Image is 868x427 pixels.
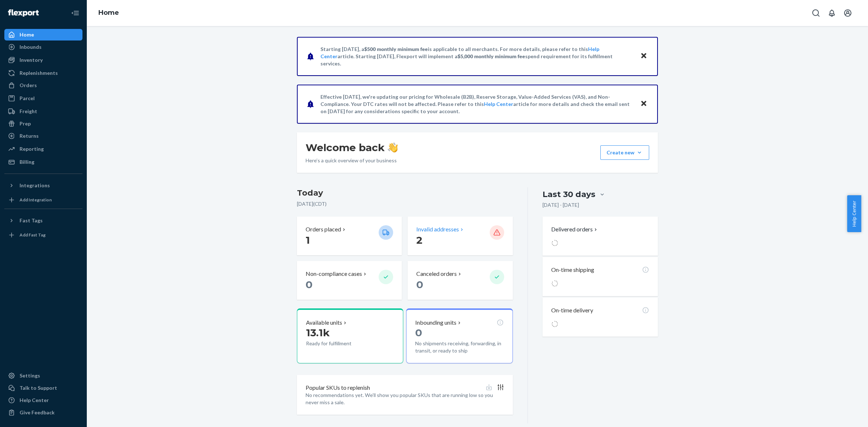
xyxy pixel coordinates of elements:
[4,382,82,394] button: Talk to Support
[4,130,82,142] a: Returns
[306,319,342,327] p: Available units
[458,53,525,59] span: $5,000 monthly minimum fee
[306,225,341,234] p: Orders placed
[415,340,503,354] p: No shipments receiving, forwarding, in transit, or ready to ship
[364,46,428,52] span: $500 monthly minimum fee
[20,95,35,102] div: Parcel
[551,225,599,234] button: Delivered orders
[93,3,125,24] ol: breadcrumbs
[20,384,57,392] div: Talk to Support
[4,143,82,155] a: Reporting
[8,9,39,17] img: Flexport logo
[4,29,82,40] a: Home
[415,319,456,327] p: Inbounding units
[20,397,49,404] div: Help Center
[306,157,398,164] p: Here’s a quick overview of your business
[4,156,82,168] a: Billing
[20,31,34,38] div: Home
[306,141,398,154] h1: Welcome back
[4,118,82,129] a: Prep
[297,308,403,363] button: Available units13.1kReady for fulfillment
[408,217,512,255] button: Invalid addresses 2
[68,6,82,20] button: Close Navigation
[4,407,82,418] button: Give Feedback
[20,197,52,203] div: Add Integration
[600,145,649,160] button: Create new
[847,195,861,232] button: Help Center
[4,194,82,206] a: Add Integration
[416,270,457,278] p: Canceled orders
[416,234,422,246] span: 2
[484,101,513,107] a: Help Center
[20,120,31,127] div: Prep
[4,54,82,66] a: Inventory
[20,145,44,153] div: Reporting
[20,56,43,64] div: Inventory
[20,232,46,238] div: Add Fast Tag
[320,93,633,115] p: Effective [DATE], we're updating our pricing for Wholesale (B2B), Reserve Storage, Value-Added Se...
[20,108,37,115] div: Freight
[306,270,362,278] p: Non-compliance cases
[306,234,310,246] span: 1
[4,67,82,79] a: Replenishments
[4,394,82,406] a: Help Center
[825,6,839,20] button: Open notifications
[20,372,40,379] div: Settings
[20,69,58,77] div: Replenishments
[415,326,422,339] span: 0
[4,370,82,381] a: Settings
[841,6,855,20] button: Open account menu
[4,215,82,226] button: Fast Tags
[20,409,55,416] div: Give Feedback
[20,158,34,166] div: Billing
[542,189,595,200] div: Last 30 days
[306,384,370,392] p: Popular SKUs to replenish
[306,326,330,339] span: 13.1k
[408,261,512,300] button: Canceled orders 0
[20,132,39,140] div: Returns
[20,217,43,224] div: Fast Tags
[320,46,633,67] p: Starting [DATE], a is applicable to all merchants. For more details, please refer to this article...
[297,261,402,300] button: Non-compliance cases 0
[297,217,402,255] button: Orders placed 1
[306,392,504,406] p: No recommendations yet. We’ll show you popular SKUs that are running low so you never miss a sale.
[416,278,423,291] span: 0
[306,278,312,291] span: 0
[297,200,513,208] p: [DATE] ( CDT )
[4,106,82,117] a: Freight
[551,266,594,274] p: On-time shipping
[416,225,459,234] p: Invalid addresses
[542,201,579,209] p: [DATE] - [DATE]
[4,80,82,91] a: Orders
[4,229,82,241] a: Add Fast Tag
[388,142,398,153] img: hand-wave emoji
[406,308,512,363] button: Inbounding units0No shipments receiving, forwarding, in transit, or ready to ship
[639,51,648,61] button: Close
[4,41,82,53] a: Inbounds
[809,6,823,20] button: Open Search Box
[98,9,119,17] a: Home
[20,43,42,51] div: Inbounds
[551,306,593,315] p: On-time delivery
[4,93,82,104] a: Parcel
[297,187,513,199] h3: Today
[4,180,82,191] button: Integrations
[306,340,373,347] p: Ready for fulfillment
[20,82,37,89] div: Orders
[20,182,50,189] div: Integrations
[639,99,648,109] button: Close
[14,5,41,12] span: Support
